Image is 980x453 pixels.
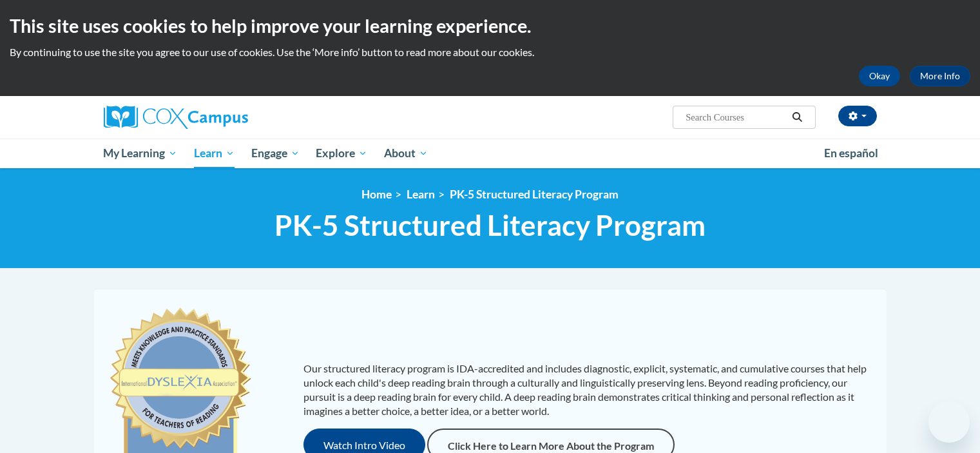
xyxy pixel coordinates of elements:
a: Home [361,188,392,201]
h2: This site uses cookies to help improve your learning experience. [10,13,970,39]
a: Cox Campus [104,106,349,129]
a: Explore [307,139,376,168]
div: Main menu [84,139,896,168]
a: Engage [243,139,308,168]
p: By continuing to use the site you agree to our use of cookies. Use the ‘More info’ button to read... [10,45,970,59]
a: PK-5 Structured Literacy Program [450,188,619,201]
a: Learn [186,139,243,168]
iframe: Button to launch messaging window [928,401,970,443]
span: My Learning [103,146,177,161]
button: Account Settings [838,106,877,126]
span: Explore [316,146,367,161]
span: En español [824,146,878,160]
input: Search Courses [684,110,787,125]
span: Learn [194,146,235,161]
a: En español [816,140,887,167]
button: Search [787,110,807,125]
span: Engage [251,146,300,161]
span: PK-5 Structured Literacy Program [274,208,706,242]
a: More Info [910,66,970,86]
button: Okay [859,66,900,86]
img: Cox Campus [104,106,248,129]
span: About [384,146,428,161]
a: Learn [407,188,435,201]
a: About [376,139,436,168]
a: My Learning [95,139,186,168]
p: Our structured literacy program is IDA-accredited and includes diagnostic, explicit, systematic, ... [303,361,874,418]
